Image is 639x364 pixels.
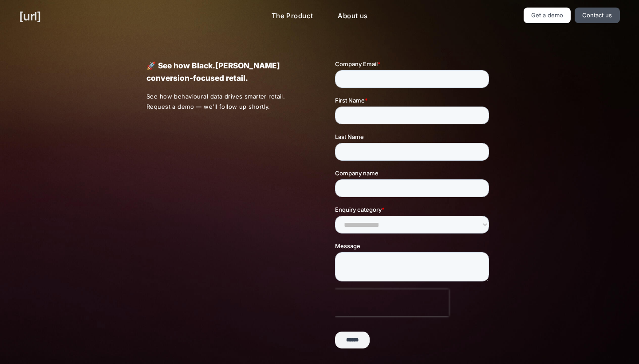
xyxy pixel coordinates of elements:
p: 🚀 See how Black.[PERSON_NAME] conversion-focused retail. [146,59,304,84]
iframe: Form 1 [335,59,493,356]
a: Get a demo [524,8,571,23]
a: About us [331,8,375,25]
a: The Product [264,8,320,25]
a: Contact us [575,8,620,23]
a: [URL] [19,8,41,25]
p: See how behavioural data drives smarter retail. Request a demo — we’ll follow up shortly. [146,91,304,112]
